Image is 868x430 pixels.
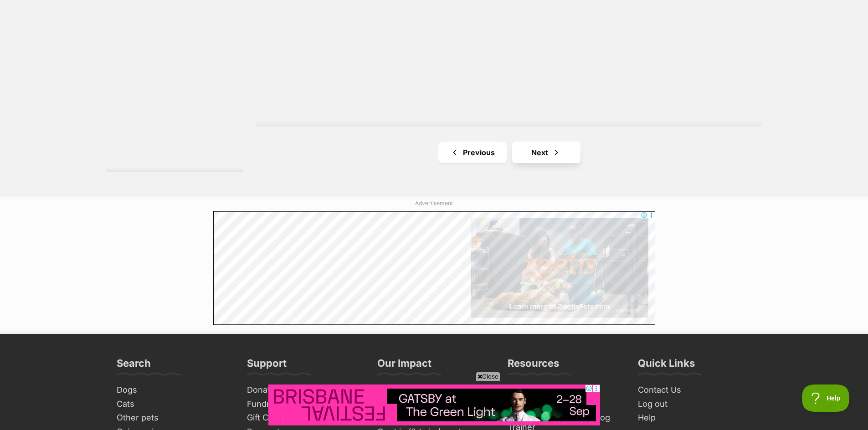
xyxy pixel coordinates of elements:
h3: Search [117,357,151,375]
iframe: Advertisement [288,4,730,117]
a: Other pets [113,411,234,425]
a: Help [634,411,755,425]
iframe: Advertisement [268,384,600,425]
a: Dogs [113,383,234,397]
h3: Resources [508,357,559,375]
h3: Support [247,357,287,375]
nav: Pagination [257,142,762,163]
iframe: Help Scout Beacon - Open [802,384,850,412]
h3: Our Impact [377,357,431,375]
a: Log out [634,397,755,411]
a: Donate [243,383,365,397]
a: Contact Us [634,383,755,397]
h3: Quick Links [638,357,695,375]
span: Close [476,372,500,381]
a: Cats [113,397,234,411]
a: Previous page [438,142,507,163]
a: Next page [512,142,580,163]
iframe: Advertisement [213,211,655,325]
a: Fundraise [243,397,365,411]
a: Gift Cards [243,411,365,425]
